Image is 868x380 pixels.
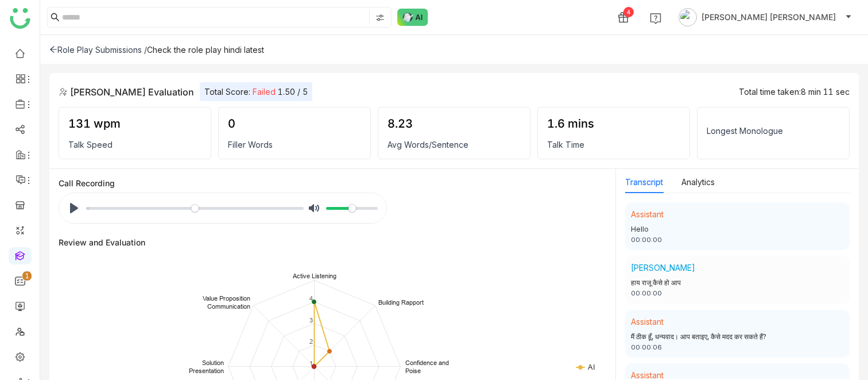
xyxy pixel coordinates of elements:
[378,298,424,306] text: Building Rapport
[397,9,428,26] img: ask-buddy-normal.svg
[650,13,661,24] img: help.svg
[59,237,145,247] div: Review and Evaluation
[387,140,521,149] div: Avg Words/Sentence
[707,126,840,136] div: Longest Monologue
[65,199,83,217] button: Play
[86,203,304,214] input: Seek
[309,359,313,367] text: 1
[309,294,313,302] text: 4
[326,203,378,214] input: Volume
[631,235,844,245] div: 00:00:00
[587,362,595,371] text: AI
[631,317,664,327] span: Assistant
[405,359,449,375] text: Confidence and Poise
[49,45,147,55] div: Role Play Submissions /
[253,87,276,97] span: Failed
[631,224,844,235] div: Hello
[702,11,836,24] span: [PERSON_NAME] [PERSON_NAME]
[68,117,201,130] div: 131 wpm
[189,359,224,375] text: Solution Presentation
[200,82,312,101] div: Total Score: 1.50 / 5
[631,209,664,219] span: Assistant
[631,263,695,272] span: [PERSON_NAME]
[59,178,606,188] div: Call Recording
[681,176,715,189] button: Analytics
[631,343,844,352] div: 00:00:06
[387,117,521,130] div: 8.23
[631,289,844,298] div: 00:00:00
[309,337,313,346] text: 2
[22,271,32,281] nz-badge-sup: 1
[309,316,313,324] text: 3
[203,294,250,310] text: Value Proposition Communication
[25,270,29,282] p: 1
[631,370,664,380] span: Assistant
[228,117,361,130] div: 0
[228,140,361,149] div: Filler Words
[547,117,680,130] div: 1.6 mins
[631,278,844,289] div: हाय राजू कैसे हो आप
[676,8,854,26] button: [PERSON_NAME] [PERSON_NAME]
[10,8,30,29] img: logo
[59,87,68,97] img: role-play.svg
[625,176,663,189] button: Transcript
[623,7,634,17] div: 4
[375,13,385,22] img: search-type.svg
[801,87,850,97] span: 8 min 11 sec
[631,332,844,343] div: मैं ठीक हूँ, धन्यवाद। आप बताइए, कैसे मदद कर सकते हैं?
[147,45,264,55] div: Check the role play hindi latest
[679,8,697,26] img: avatar
[292,272,336,280] text: Active Listening
[68,140,201,149] div: Talk Speed
[547,140,680,149] div: Talk Time
[739,87,850,97] div: Total time taken:
[59,85,194,99] div: [PERSON_NAME] Evaluation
